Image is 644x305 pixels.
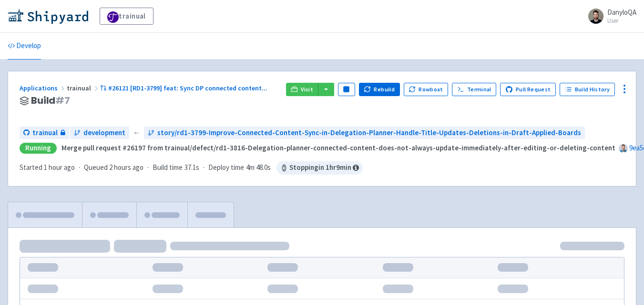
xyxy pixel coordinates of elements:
[55,94,70,107] span: # 7
[20,161,363,175] div: · · ·
[31,95,70,106] span: Build
[607,18,636,24] small: User
[338,83,355,96] button: Pause
[359,83,400,96] button: Rebuild
[452,83,496,96] a: Terminal
[84,163,143,172] span: Queued
[44,163,75,172] time: 1 hour ago
[32,128,58,138] span: trainual
[560,83,615,96] a: Build History
[133,128,140,138] span: ←
[153,162,183,173] span: Build time
[70,127,129,139] a: development
[286,83,318,96] a: Visit
[20,163,75,172] span: Started
[67,84,100,92] span: trainual
[8,33,41,59] a: Develop
[144,127,585,139] a: story/rd1-3799-Improve-Connected-Content-Sync-in-Delegation-Planner-Handle-Title-Updates-Deletion...
[404,83,449,96] button: Rowboat
[500,83,556,96] a: Pull Request
[583,9,636,24] a: DanyloQA User
[20,84,67,92] a: Applications
[61,143,615,152] strong: Merge pull request #26197 from trainual/defect/rd1-3816-Delegation-planner-connected-content-does...
[109,163,143,172] time: 2 hours ago
[20,143,57,154] div: Running
[83,128,125,138] span: development
[607,8,636,17] span: DanyloQA
[108,84,267,92] span: #26121 [RD1-3799] feat: Sync DP connected content ...
[301,86,313,93] span: Visit
[276,161,363,175] span: Stopping in 1 hr 9 min
[100,8,153,25] a: trainual
[20,127,69,139] a: trainual
[100,84,269,92] a: #26121 [RD1-3799] feat: Sync DP connected content...
[8,9,88,24] img: Shipyard logo
[208,162,244,173] span: Deploy time
[184,162,199,173] span: 37.1s
[157,128,581,138] span: story/rd1-3799-Improve-Connected-Content-Sync-in-Delegation-Planner-Handle-Title-Updates-Deletion...
[246,162,271,173] span: 4m 48.0s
